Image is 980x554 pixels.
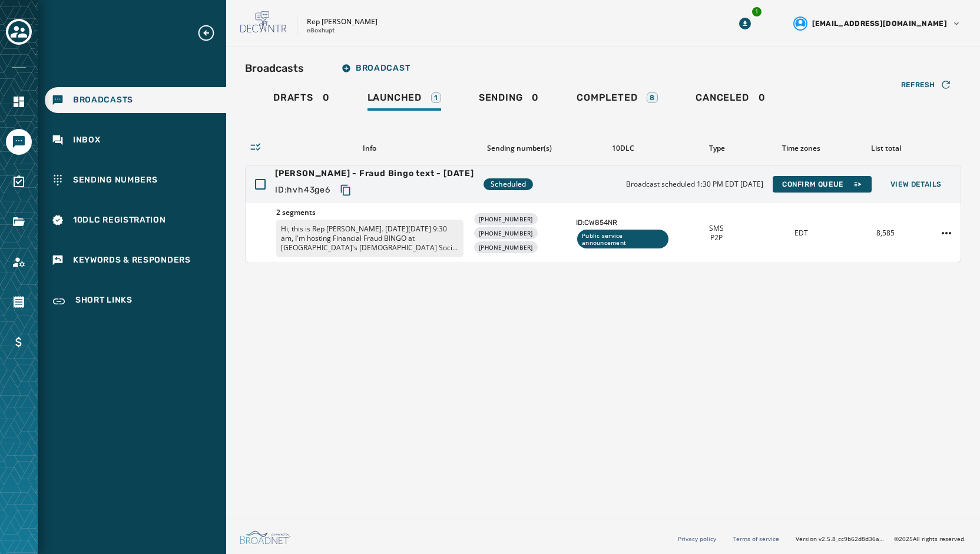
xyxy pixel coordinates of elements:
span: Broadcast scheduled 1:30 PM EDT [DATE] [626,180,763,189]
p: Rep [PERSON_NAME] [307,17,378,26]
div: 0 [696,92,765,111]
div: [PHONE_NUMBER] [474,241,538,253]
span: Refresh [901,80,935,89]
div: EDT [763,228,838,238]
span: Sending Numbers [73,174,158,186]
span: SMS [709,224,724,233]
span: P2P [710,233,723,243]
a: Completed8 [567,86,667,113]
span: Canceled [696,92,749,104]
button: Watro - Fraud Bingo text - 8-20-25 action menu [937,224,956,243]
button: User settings [789,12,966,35]
button: Confirm Queue [773,176,872,193]
span: Sending [479,92,523,104]
a: Sending0 [469,86,548,113]
span: Broadcasts [73,94,133,106]
span: Scheduled [491,180,526,189]
span: Completed [577,92,637,104]
a: Navigate to Orders [6,289,32,315]
div: [PHONE_NUMBER] [474,227,538,239]
p: e8oxhupt [307,26,335,35]
a: Navigate to Messaging [6,129,32,155]
span: Inbox [73,134,101,146]
div: 8,585 [848,228,923,238]
span: ID: CW854NR [576,218,670,227]
a: Privacy policy [678,535,716,543]
span: [PERSON_NAME] - Fraud Bingo text - [DATE] [275,168,474,180]
div: Public service announcement [577,230,668,248]
button: Copy text to clipboard [335,180,356,201]
div: Time zones [764,144,839,153]
div: 8 [647,92,658,103]
div: Type [679,144,754,153]
span: Drafts [273,92,313,104]
span: 2 segments [276,208,463,217]
div: 0 [479,92,539,111]
a: Canceled0 [686,86,774,113]
button: Refresh [892,75,961,94]
div: List total [848,144,923,153]
a: Navigate to Files [6,209,32,235]
span: 10DLC Registration [73,214,166,226]
button: Toggle account select drawer [6,19,32,45]
button: Expand sub nav menu [197,24,225,42]
a: Navigate to Surveys [6,169,32,195]
span: ID: hvh43ge6 [275,184,330,196]
div: Sending number(s) [473,144,567,153]
div: 1 [751,6,763,18]
span: Launched [367,92,422,104]
a: Navigate to Keywords & Responders [45,247,226,273]
span: © 2025 All rights reserved. [894,535,966,543]
h2: Broadcasts [245,60,304,77]
a: Navigate to Inbox [45,127,226,153]
div: 0 [273,92,330,111]
span: v2.5.8_cc9b62d8d36ac40d66e6ee4009d0e0f304571100 [819,535,885,543]
span: Keywords & Responders [73,254,191,266]
button: Download Menu [734,13,756,34]
a: Navigate to Account [6,249,32,275]
span: Short Links [75,294,133,308]
p: Hi, this is Rep [PERSON_NAME]. [DATE][DATE] 9:30 am, I'm hosting Financial Fraud BINGO at [GEOGRA... [276,220,463,257]
button: View Details [881,176,951,193]
a: Navigate to Billing [6,329,32,355]
div: [PHONE_NUMBER] [474,213,538,225]
div: Info [276,144,463,153]
span: View Details [890,180,942,189]
span: [EMAIL_ADDRESS][DOMAIN_NAME] [812,19,947,28]
button: Broadcast [332,57,419,80]
a: Terms of service [733,535,779,543]
a: Navigate to 10DLC Registration [45,207,226,233]
a: Navigate to Short Links [45,287,226,316]
span: Broadcast [342,64,410,73]
a: Navigate to Broadcasts [45,87,226,113]
a: Navigate to Sending Numbers [45,167,226,193]
div: 1 [431,92,441,103]
a: Drafts0 [264,86,339,113]
span: Version [796,535,885,543]
a: Navigate to Home [6,89,32,115]
a: Launched1 [358,86,451,113]
div: 10DLC [576,144,670,153]
span: Confirm Queue [782,180,862,189]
